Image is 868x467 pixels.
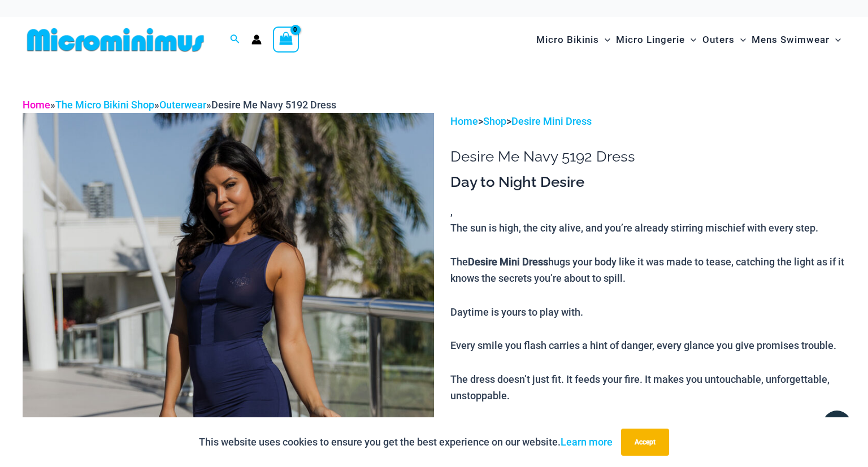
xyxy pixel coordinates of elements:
span: » » » [23,99,336,111]
a: Desire Mini Dress [511,115,592,127]
a: Account icon link [251,34,262,45]
span: Desire Me Navy 5192 Dress [211,99,336,111]
span: Menu Toggle [685,25,696,54]
a: Learn more [561,436,613,448]
a: View Shopping Cart, empty [273,27,299,53]
p: > > [450,113,845,130]
span: Menu Toggle [599,25,610,54]
a: Search icon link [230,33,240,47]
a: The Micro Bikini Shop [55,99,154,111]
span: Outers [702,25,735,54]
b: Desire Mini Dress [468,256,548,268]
a: OutersMenu ToggleMenu Toggle [700,23,749,57]
a: Micro LingerieMenu ToggleMenu Toggle [613,23,699,57]
img: MM SHOP LOGO FLAT [23,27,209,53]
h3: Day to Night Desire [450,173,845,192]
button: Accept [621,429,669,456]
a: Home [23,99,50,111]
span: Mens Swimwear [752,25,830,54]
h1: Desire Me Navy 5192 Dress [450,148,845,165]
span: Menu Toggle [830,25,841,54]
span: Micro Lingerie [616,25,685,54]
a: Shop [483,115,506,127]
a: Outerwear [159,99,206,111]
span: Menu Toggle [735,25,746,54]
a: Home [450,115,478,127]
a: Mens SwimwearMenu ToggleMenu Toggle [749,23,844,57]
p: This website uses cookies to ensure you get the best experience on our website. [199,434,613,451]
nav: Site Navigation [532,21,845,59]
span: Micro Bikinis [536,25,599,54]
a: Micro BikinisMenu ToggleMenu Toggle [533,23,613,57]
